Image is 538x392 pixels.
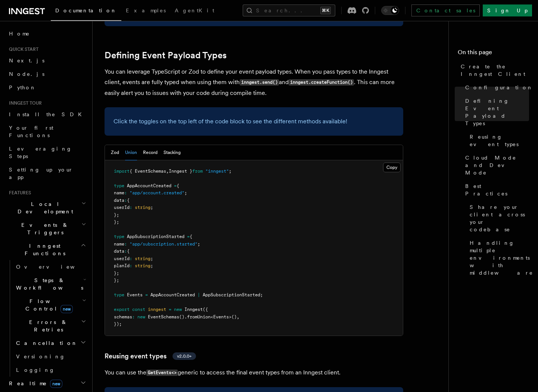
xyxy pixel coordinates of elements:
[483,4,532,16] a: Sign Up
[229,169,231,174] span: ;
[470,133,529,148] span: Reusing event types
[6,100,42,106] span: Inngest tour
[243,4,335,16] button: Search...⌘K
[146,370,178,376] code: GetEvents<>
[13,350,88,363] a: Versioning
[203,307,208,312] span: ({
[135,263,150,268] span: string
[166,169,169,174] span: ,
[9,58,44,64] span: Next.js
[9,146,72,159] span: Leveraging Steps
[126,7,166,13] span: Examples
[174,307,182,312] span: new
[105,367,403,378] p: You can use the generic to access the final event types from an Inngest client.
[462,151,529,179] a: Cloud Mode and Dev Mode
[114,241,124,247] span: name
[114,183,124,188] span: type
[150,263,153,268] span: ;
[114,292,124,297] span: type
[6,260,88,377] div: Inngest Functions
[132,314,135,320] span: :
[124,190,127,195] span: :
[198,292,200,297] span: |
[13,339,78,347] span: Cancellation
[148,307,166,312] span: inngest
[383,163,401,172] button: Copy
[135,205,150,210] span: string
[458,60,529,81] a: Create the Inngest Client
[114,169,130,174] span: import
[205,169,229,174] span: "inngest"
[6,108,88,121] a: Install the SDK
[470,203,529,233] span: Share your client across your codebase
[16,354,65,359] span: Versioning
[124,198,127,203] span: :
[130,205,132,210] span: :
[114,219,119,225] span: };
[381,6,399,15] button: Toggle dark mode
[127,183,171,188] span: AppAccountCreated
[114,314,132,320] span: schemas
[13,336,88,350] button: Cancellation
[13,297,82,312] span: Flow Control
[6,121,88,142] a: Your first Functions
[130,263,132,268] span: :
[169,169,192,174] span: Inngest }
[132,307,145,312] span: const
[114,307,130,312] span: export
[9,71,44,77] span: Node.js
[145,292,148,297] span: =
[114,212,119,217] span: };
[148,314,179,320] span: EventSchemas
[51,2,121,21] a: Documentation
[60,305,73,313] span: new
[184,314,211,320] span: .fromUnion
[13,260,88,274] a: Overview
[143,145,158,160] button: Record
[6,142,88,163] a: Leveraging Steps
[111,145,119,160] button: Zod
[237,314,239,320] span: ,
[6,163,88,184] a: Setting up your app
[9,111,86,117] span: Install the SDK
[190,234,192,239] span: {
[6,54,88,67] a: Next.js
[130,241,198,247] span: "app/subscription.started"
[114,205,130,210] span: userId
[465,84,533,91] span: Configuration
[462,81,529,94] a: Configuration
[175,7,214,13] span: AgentKit
[462,179,529,200] a: Best Practices
[130,169,166,174] span: { EventSchemas
[137,314,145,320] span: new
[229,314,237,320] span: >()
[467,130,529,151] a: Reusing event types
[198,241,200,247] span: ;
[6,27,88,40] a: Home
[461,63,529,78] span: Create the Inngest Client
[50,380,62,388] span: new
[184,190,187,195] span: ;
[192,169,203,174] span: from
[9,167,73,180] span: Setting up your app
[13,318,81,333] span: Errors & Retries
[16,264,93,270] span: Overview
[289,79,354,86] code: inngest.createFunction()
[150,292,195,297] span: AppAccountCreated
[13,363,88,377] a: Logging
[6,46,38,52] span: Quick start
[114,321,122,327] span: });
[13,274,88,294] button: Steps & Workflows
[114,190,124,195] span: name
[211,314,213,320] span: <
[6,380,62,387] span: Realtime
[465,154,529,176] span: Cloud Mode and Dev Mode
[187,234,190,239] span: =
[55,7,117,13] span: Documentation
[6,67,88,81] a: Node.js
[121,2,170,20] a: Examples
[130,256,132,261] span: :
[124,241,127,247] span: :
[114,234,124,239] span: type
[114,263,130,268] span: planId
